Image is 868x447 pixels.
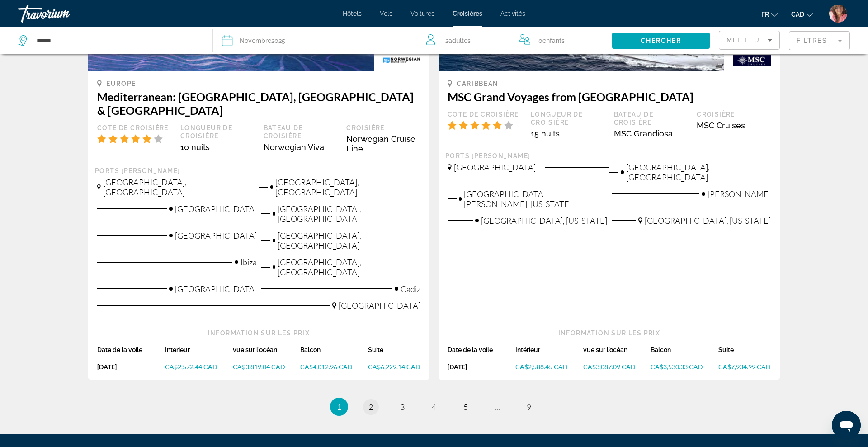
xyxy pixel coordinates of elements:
[641,37,682,44] span: Chercher
[233,363,301,371] a: CA$3,819.04 CAD
[500,10,525,17] a: Activités
[448,329,771,337] div: Information sur les prix
[724,50,780,71] img: msccruise.gif
[495,402,500,412] span: ...
[651,346,718,358] div: Balcon
[368,346,420,358] div: Suite
[697,121,771,130] div: MSC Cruises
[448,37,471,44] span: Adultes
[761,11,769,18] span: fr
[697,110,771,118] div: Croisière
[180,124,255,140] div: Longueur de croisière
[240,37,271,44] span: Novembre
[97,346,165,358] div: Date de la voile
[106,80,136,87] span: Europe
[481,216,607,226] span: [GEOGRAPHIC_DATA], [US_STATE]
[275,177,420,197] span: [GEOGRAPHIC_DATA], [GEOGRAPHIC_DATA]
[300,346,368,358] div: Balcon
[368,402,373,412] span: 2
[515,346,583,358] div: Intérieur
[531,110,605,127] div: Longueur de croisière
[278,257,420,277] span: [GEOGRAPHIC_DATA], [GEOGRAPHIC_DATA]
[726,37,813,44] span: Meilleures affaires
[718,363,771,371] span: CA$7,934.99 CAD
[826,4,850,23] button: User Menu
[463,402,468,412] span: 5
[233,346,301,358] div: vue sur l'océan
[103,177,250,197] span: [GEOGRAPHIC_DATA], [GEOGRAPHIC_DATA]
[791,8,813,21] button: Change currency
[645,216,771,226] span: [GEOGRAPHIC_DATA], [US_STATE]
[264,124,338,140] div: Bateau de croisière
[337,402,341,412] span: 1
[583,363,636,371] span: CA$3,087.09 CAD
[708,189,771,199] span: [PERSON_NAME]
[368,363,420,371] a: CA$6,229.14 CAD
[454,162,536,172] span: [GEOGRAPHIC_DATA]
[241,257,257,267] span: Ibiza
[346,134,420,153] div: Norwegian Cruise Line
[791,11,804,18] span: CAD
[95,167,423,175] div: Ports [PERSON_NAME]
[165,363,217,371] span: CA$2,572.44 CAD
[612,33,710,49] button: Chercher
[97,363,165,371] div: [DATE]
[18,2,108,25] a: Travorium
[531,129,605,138] div: 15 nuits
[651,363,703,371] span: CA$3,530.33 CAD
[761,8,778,21] button: Change language
[453,10,482,17] a: Croisières
[278,204,420,224] span: [GEOGRAPHIC_DATA], [GEOGRAPHIC_DATA]
[401,284,420,294] span: Cadiz
[417,27,612,54] button: Travelers: 2 adults, 0 children
[374,50,429,71] img: ncl.gif
[464,189,607,209] span: [GEOGRAPHIC_DATA][PERSON_NAME], [US_STATE]
[180,142,255,152] div: 10 nuits
[343,10,362,17] a: Hôtels
[165,363,233,371] a: CA$2,572.44 CAD
[222,27,407,54] button: Novembre2025
[264,142,338,152] div: Norwegian Viva
[457,80,499,87] span: Caribbean
[300,363,368,371] a: CA$4,012.96 CAD
[400,402,405,412] span: 3
[240,34,285,47] div: 2025
[515,363,583,371] a: CA$2,588.45 CAD
[789,31,850,51] button: Filter
[346,124,420,132] div: Croisière
[97,329,420,337] div: Information sur les prix
[88,398,780,416] nav: Pagination
[233,363,285,371] span: CA$3,819.04 CAD
[300,363,353,371] span: CA$4,012.96 CAD
[527,402,531,412] span: 9
[626,162,771,182] span: [GEOGRAPHIC_DATA],[GEOGRAPHIC_DATA]
[726,35,772,46] mat-select: Sort by
[614,110,688,127] div: Bateau de croisière
[165,346,233,358] div: Intérieur
[542,37,565,44] span: Enfants
[832,411,861,440] iframe: Bouton de lancement de la fenêtre de messagerie
[380,10,392,17] a: Vols
[829,5,847,23] img: Z
[583,363,651,371] a: CA$3,087.09 CAD
[651,363,718,371] a: CA$3,530.33 CAD
[538,34,565,47] span: 0
[175,284,257,294] span: [GEOGRAPHIC_DATA]
[718,346,771,358] div: Suite
[97,124,171,132] div: Cote de croisière
[445,152,773,160] div: Ports [PERSON_NAME]
[410,10,434,17] a: Voitures
[583,346,651,358] div: vue sur l'océan
[175,231,257,240] span: [GEOGRAPHIC_DATA]
[432,402,436,412] span: 4
[445,34,471,47] span: 2
[339,301,420,311] span: [GEOGRAPHIC_DATA]
[175,204,257,214] span: [GEOGRAPHIC_DATA]
[448,110,522,118] div: Cote de croisière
